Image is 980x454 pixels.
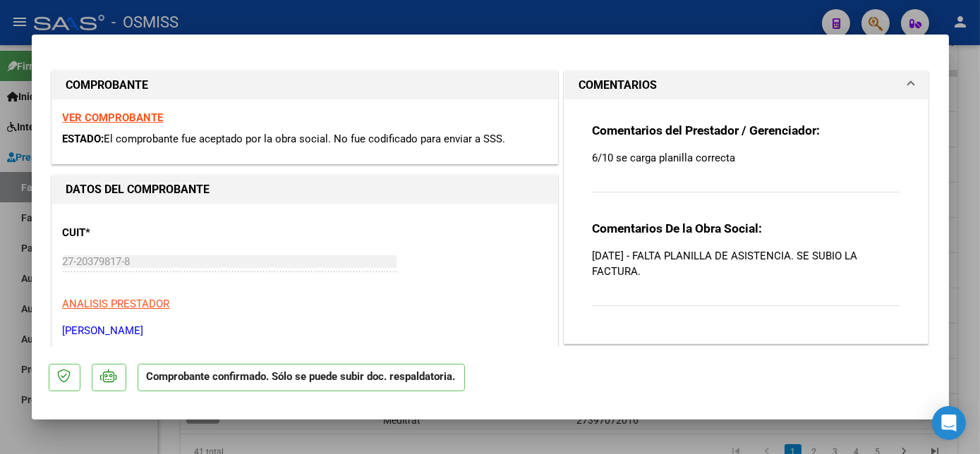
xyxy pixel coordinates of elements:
[592,123,820,137] strong: Comentarios del Prestador / Gerenciador:
[592,150,901,166] p: 6/10 se carga planilla correcta
[66,78,149,92] strong: COMPROBANTE
[63,323,547,339] p: [PERSON_NAME]
[63,225,208,241] p: CUIT
[579,77,657,94] h1: COMENTARIOS
[564,99,928,343] div: COMENTARIOS
[932,406,966,440] div: Open Intercom Messenger
[63,297,170,310] span: ANALISIS PRESTADOR
[66,183,210,196] strong: DATOS DEL COMPROBANTE
[592,221,762,235] strong: Comentarios De la Obra Social:
[63,111,164,124] a: VER COMPROBANTE
[592,248,901,279] p: [DATE] - FALTA PLANILLA DE ASISTENCIA. SE SUBIO LA FACTURA.
[138,364,465,391] p: Comprobante confirmado. Sólo se puede subir doc. respaldatoria.
[564,71,928,99] mat-expansion-panel-header: COMENTARIOS
[104,133,506,145] span: El comprobante fue aceptado por la obra social. No fue codificado para enviar a SSS.
[63,133,104,145] span: ESTADO:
